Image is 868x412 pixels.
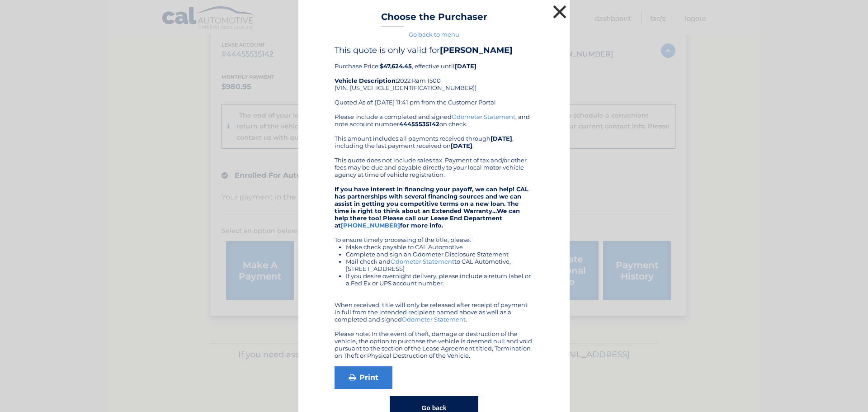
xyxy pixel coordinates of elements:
[380,62,412,70] b: $47,624.45
[335,45,533,113] div: Purchase Price: , effective until 2022 Ram 1500 (VIN: [US_VEHICLE_IDENTIFICATION_NUMBER]) Quoted ...
[491,135,512,142] b: [DATE]
[391,258,454,265] a: Odometer Statement
[551,3,569,21] button: ×
[335,185,528,229] strong: If you have interest in financing your payoff, we can help! CAL has partnerships with several fin...
[335,77,397,84] strong: Vehicle Description:
[346,272,533,287] li: If you desire overnight delivery, please include a return label or a Fed Ex or UPS account number.
[440,45,513,55] b: [PERSON_NAME]
[381,11,487,27] h3: Choose the Purchaser
[346,243,533,251] li: Make check payable to CAL Automotive
[335,366,392,389] a: Print
[452,113,515,120] a: Odometer Statement
[399,120,439,128] b: 44455535142
[335,113,533,359] div: Please include a completed and signed , and note account number on check. This amount includes al...
[335,45,533,55] h4: This quote is only valid for
[402,316,466,323] a: Odometer Statement
[346,258,533,272] li: Mail check and to CAL Automotive, [STREET_ADDRESS]
[455,62,476,70] b: [DATE]
[346,251,533,258] li: Complete and sign an Odometer Disclosure Statement
[451,142,472,149] b: [DATE]
[409,31,459,38] a: Go back to menu
[341,222,400,229] a: [PHONE_NUMBER]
